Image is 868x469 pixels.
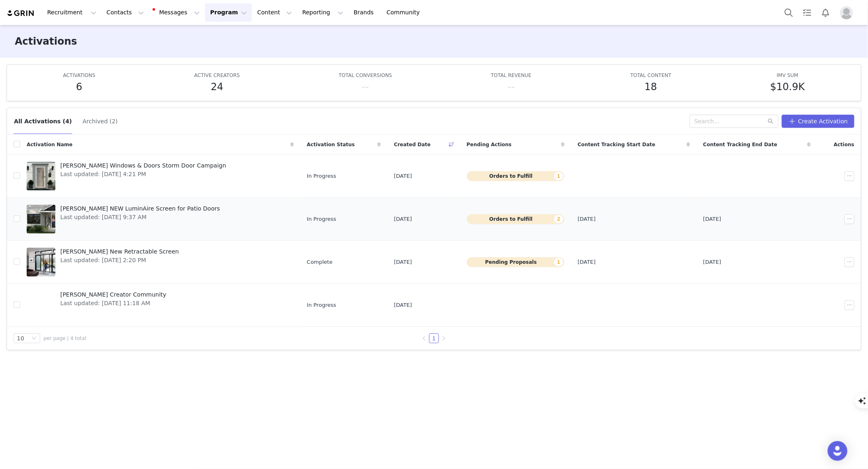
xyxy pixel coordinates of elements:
span: [DATE] [703,258,721,266]
span: Activation Status [307,141,355,148]
span: [DATE] [578,258,596,266]
button: Archived (2) [82,115,118,128]
span: TOTAL CONVERSIONS [339,73,392,78]
span: [DATE] [578,215,596,223]
a: [PERSON_NAME] NEW LuminAire Screen for Patio DoorsLast updated: [DATE] 9:37 AM [27,203,294,236]
i: icon: left [422,336,427,341]
span: In Progress [307,172,336,180]
li: Previous Page [419,333,429,343]
span: Created Date [394,141,431,148]
span: [DATE] [394,172,412,180]
button: Notifications [817,3,835,22]
h5: 6 [76,79,82,94]
button: Messages [149,3,205,22]
button: Orders to Fulfill1 [467,171,565,181]
span: [DATE] [394,258,412,266]
span: IMV SUM [777,73,799,78]
span: [DATE] [703,215,721,223]
a: Brands [349,3,381,22]
span: TOTAL REVENUE [491,73,532,78]
h3: Activations [15,34,77,49]
h5: -- [508,79,515,94]
button: Recruitment [42,3,101,22]
a: [PERSON_NAME] New Retractable ScreenLast updated: [DATE] 2:20 PM [27,246,294,279]
span: In Progress [307,215,336,223]
div: Open Intercom Messenger [828,441,847,461]
span: Complete [307,258,333,266]
a: Community [382,3,429,22]
img: placeholder-profile.jpg [840,6,853,19]
button: Pending Proposals1 [467,257,565,267]
a: [PERSON_NAME] Creator CommunityLast updated: [DATE] 11:18 AM [27,289,294,322]
span: [DATE] [394,215,412,223]
img: grin logo [7,9,35,17]
button: Contacts [102,3,149,22]
i: icon: right [441,336,446,341]
h5: 24 [211,79,224,94]
span: per page | 4 total [43,335,86,342]
span: ACTIVATIONS [63,73,96,78]
span: [PERSON_NAME] Creator Community [60,290,166,299]
span: ACTIVE CREATORS [194,73,240,78]
h5: 18 [645,79,658,94]
span: Last updated: [DATE] 9:37 AM [60,213,220,222]
button: All Activations (4) [14,115,72,128]
input: Search... [690,115,779,128]
span: Content Tracking End Date [703,141,777,148]
i: icon: down [32,336,37,342]
div: 10 [17,334,24,343]
span: Pending Actions [467,141,512,148]
span: TOTAL CONTENT [630,73,672,78]
button: Profile [835,6,861,19]
h5: $10.9K [770,79,805,94]
button: Program [205,3,252,22]
h5: -- [362,79,369,94]
span: [PERSON_NAME] Windows & Doors Storm Door Campaign [60,161,226,170]
div: Actions [818,136,861,153]
a: Tasks [798,3,816,22]
span: [PERSON_NAME] New Retractable Screen [60,247,179,256]
a: 1 [429,334,439,343]
button: Reporting [297,3,348,22]
span: Last updated: [DATE] 2:20 PM [60,256,179,265]
span: [DATE] [394,301,412,309]
span: [PERSON_NAME] NEW LuminAire Screen for Patio Doors [60,204,220,213]
span: Content Tracking Start Date [578,141,656,148]
span: Last updated: [DATE] 4:21 PM [60,170,226,179]
button: Create Activation [782,115,854,128]
i: icon: search [768,118,774,124]
button: Orders to Fulfill2 [467,214,565,224]
span: Last updated: [DATE] 11:18 AM [60,299,166,308]
li: Next Page [439,333,449,343]
button: Content [252,3,297,22]
span: In Progress [307,301,336,309]
a: [PERSON_NAME] Windows & Doors Storm Door CampaignLast updated: [DATE] 4:21 PM [27,160,294,193]
span: Activation Name [27,141,73,148]
button: Search [780,3,798,22]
